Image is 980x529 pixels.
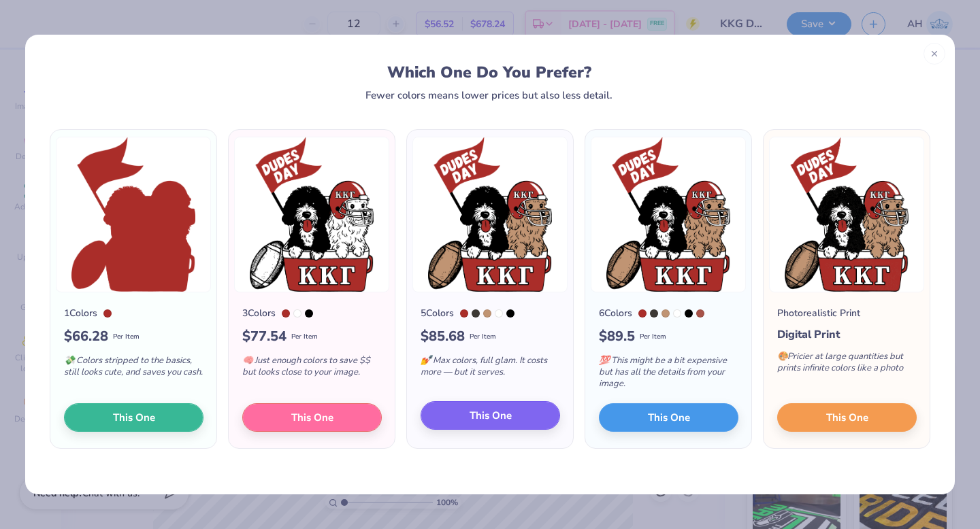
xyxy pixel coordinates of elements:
div: Which One Do You Prefer? [63,63,917,82]
div: Black 7 C [650,309,658,318]
div: Black [685,309,693,318]
div: Photorealistic Print [777,306,860,320]
span: 💅 [421,354,431,366]
img: 3 color option [234,137,389,292]
div: White [293,309,301,318]
span: $ 85.68 [421,326,465,347]
div: Fewer colors means lower prices but also less detail. [365,90,612,101]
span: 💯 [599,354,610,366]
span: 💸 [64,354,75,366]
div: 5 Colors [421,306,454,320]
div: Just enough colors to save $$ but looks close to your image. [242,347,382,392]
span: 🧠 [242,354,253,366]
button: This One [599,403,738,432]
button: This One [777,403,917,432]
div: 3 Colors [242,306,276,320]
img: Photorealistic preview [769,137,924,292]
span: $ 66.28 [64,326,108,347]
div: White [495,309,503,318]
span: Per Item [640,332,666,342]
img: 6 color option [591,137,746,292]
div: 7627 C [103,309,112,318]
div: 1 Colors [64,306,97,320]
button: This One [242,403,382,432]
div: 4655 C [661,309,670,318]
span: This One [826,410,868,426]
div: Black [305,309,313,318]
div: 7627 C [638,309,647,318]
div: 7627 C [460,309,468,318]
div: Colors stripped to the basics, still looks cute, and saves you cash. [64,347,203,392]
span: Per Item [291,332,318,342]
img: 5 color option [412,137,568,292]
span: This One [113,410,155,426]
img: 1 color option [56,137,211,292]
div: 7524 C [696,309,704,318]
span: 🎨 [777,350,788,362]
div: 6 Colors [599,306,632,320]
span: This One [291,410,333,426]
div: Max colors, full glam. It costs more — but it serves. [421,347,560,392]
span: Per Item [470,332,496,342]
span: Per Item [113,332,140,342]
div: This might be a bit expensive but has all the details from your image. [599,347,738,403]
button: This One [421,401,560,430]
span: This One [470,408,512,424]
span: $ 89.5 [599,326,635,347]
div: 7627 C [282,309,290,318]
div: Black [506,309,514,318]
div: Digital Print [777,326,917,343]
div: Pricier at large quantities but prints infinite colors like a photo [777,343,917,388]
button: This One [64,403,203,432]
span: This One [648,410,690,426]
div: White [673,309,681,318]
div: 4655 C [483,309,491,318]
div: Black 7 C [472,309,480,318]
span: $ 77.54 [242,326,287,347]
